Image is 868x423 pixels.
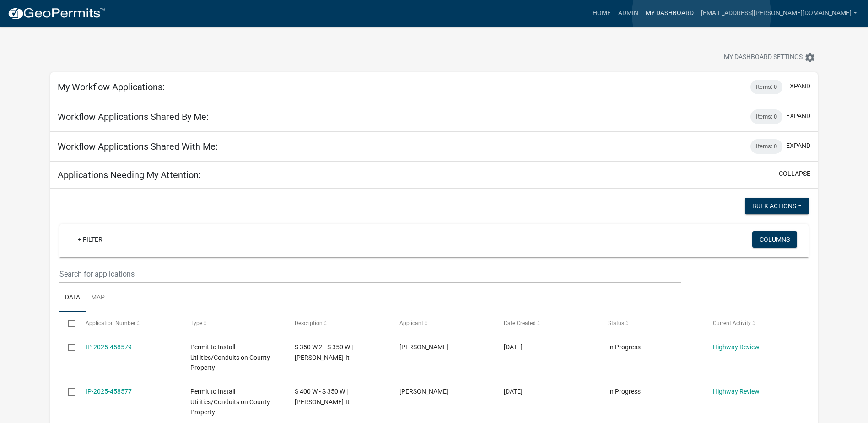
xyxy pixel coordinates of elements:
h5: My Workflow Applications: [58,81,165,92]
span: Status [608,320,624,326]
span: S 400 W - S 350 W | Berry-It [295,388,350,406]
span: In Progress [608,343,641,351]
input: Search for applications [59,265,681,283]
datatable-header-cell: Select [59,312,77,334]
a: Data [59,283,86,313]
a: IP-2025-458577 [86,388,132,395]
button: expand [786,141,810,151]
span: Description [295,320,323,326]
span: In Progress [608,388,641,395]
button: expand [786,81,810,91]
datatable-header-cell: Date Created [495,312,599,334]
button: collapse [779,169,810,179]
h5: Workflow Applications Shared With Me: [58,141,218,152]
button: Bulk Actions [745,198,809,214]
button: Columns [752,231,797,248]
div: Items: 0 [750,109,782,124]
span: Date Created [504,320,536,326]
i: settings [804,52,815,63]
div: Items: 0 [750,80,782,94]
a: Home [589,5,615,22]
datatable-header-cell: Application Number [77,312,181,334]
span: My Dashboard Settings [724,52,803,63]
a: Highway Review [713,343,760,351]
button: My Dashboard Settingssettings [717,49,823,66]
datatable-header-cell: Current Activity [704,312,808,334]
a: Map [86,283,110,313]
h5: Workflow Applications Shared By Me: [58,111,209,122]
datatable-header-cell: Description [286,312,390,334]
a: + Filter [70,231,110,248]
datatable-header-cell: Status [599,312,704,334]
span: 08/03/2025 [504,343,523,351]
span: Justin Suhre [399,343,448,351]
a: Admin [615,5,642,22]
h5: Applications Needing My Attention: [58,169,201,180]
datatable-header-cell: Type [182,312,286,334]
span: Type [190,320,202,326]
span: Application Number [86,320,135,326]
div: Items: 0 [750,139,782,154]
datatable-header-cell: Applicant [390,312,495,334]
span: Permit to Install Utilities/Conduits on County Property [190,343,270,372]
a: IP-2025-458579 [86,343,132,351]
span: Justin Suhre [399,388,448,395]
button: expand [786,111,810,121]
span: S 350 W 2 - S 350 W | Berry-It [295,343,353,361]
a: Highway Review [713,388,760,395]
a: My Dashboard [642,5,697,22]
span: Applicant [399,320,423,326]
span: Permit to Install Utilities/Conduits on County Property [190,388,270,416]
span: Current Activity [713,320,751,326]
span: 08/03/2025 [504,388,523,395]
a: [EMAIL_ADDRESS][PERSON_NAME][DOMAIN_NAME] [697,5,861,22]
